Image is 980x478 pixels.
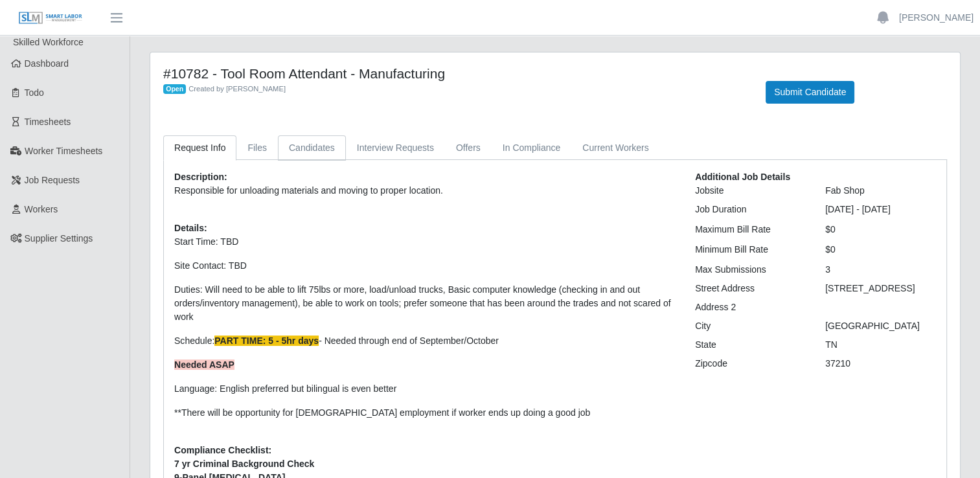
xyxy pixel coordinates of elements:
div: TN [815,338,946,352]
span: Workers [25,204,58,214]
div: 3 [815,263,946,277]
div: $0 [815,243,946,256]
span: Created by [PERSON_NAME] [188,85,286,93]
div: Maximum Bill Rate [685,223,815,236]
a: [PERSON_NAME] [899,11,974,25]
div: Jobsite [685,184,815,198]
a: Interview Requests [346,135,445,161]
div: Minimum Bill Rate [685,243,815,256]
span: Timesheets [25,117,71,127]
p: Schedule: - Needed through end of September/October [174,334,676,348]
span: Skilled Workforce [13,37,84,47]
b: Details: [174,223,207,233]
h4: #10782 - Tool Room Attendant - Manufacturing [163,65,746,82]
div: [DATE] - [DATE] [815,203,946,216]
span: Open [163,84,186,95]
a: Offers [445,135,492,161]
span: Supplier Settings [25,233,93,244]
span: Worker Timesheets [25,146,102,156]
div: 37210 [815,357,946,370]
span: Job Requests [25,175,80,185]
p: Language: English preferred but bilingual is even better [174,382,676,396]
strong: PART TIME: 5 - 5hr days [214,336,319,346]
div: Street Address [685,282,815,295]
div: Fab Shop [815,184,946,198]
a: Files [236,135,278,161]
p: Site Contact: TBD [174,259,676,273]
div: [GEOGRAPHIC_DATA] [815,319,946,333]
a: Current Workers [571,135,659,161]
div: Job Duration [685,203,815,216]
div: Zipcode [685,357,815,370]
p: Duties: Will need to be able to lift 75lbs or more, load/unload trucks, Basic computer knowledge ... [174,283,676,324]
b: Compliance Checklist: [174,445,271,455]
b: Additional Job Details [695,172,790,182]
a: Request Info [163,135,236,161]
div: Address 2 [685,301,815,314]
b: Description: [174,172,227,182]
div: [STREET_ADDRESS] [815,282,946,295]
span: Todo [25,87,44,98]
div: State [685,338,815,352]
div: $0 [815,223,946,236]
a: Candidates [278,135,346,161]
a: In Compliance [492,135,572,161]
strong: Needed ASAP [174,359,234,370]
img: SLM Logo [18,11,83,25]
p: Start Time: TBD [174,235,676,249]
span: Dashboard [25,58,69,69]
div: Max Submissions [685,263,815,277]
p: Responsible for unloading materials and moving to proper location. [174,184,676,198]
span: 7 yr Criminal Background Check [174,457,676,471]
p: **There will be opportunity for [DEMOGRAPHIC_DATA] employment if worker ends up doing a good job [174,406,676,420]
div: City [685,319,815,333]
button: Submit Candidate [766,81,854,104]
